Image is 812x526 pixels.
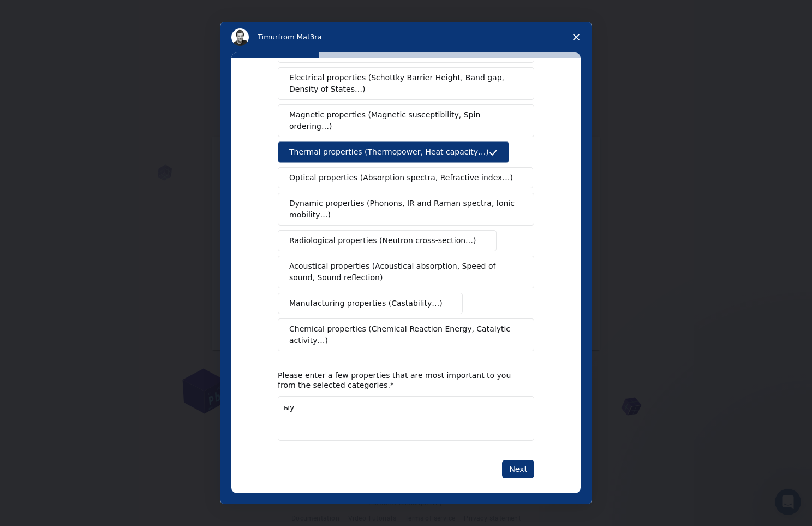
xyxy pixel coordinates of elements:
button: Manufacturing properties (Castability…) [278,293,463,314]
button: Radiological properties (Neutron cross-section…) [278,230,497,251]
button: Optical properties (Absorption spectra, Refractive index…) [278,167,533,188]
button: Magnetic properties (Magnetic susceptibility, Spin ordering…) [278,104,534,137]
button: Electrical properties (Schottky Barrier Height, Band gap, Density of States…) [278,67,534,100]
span: Magnetic properties (Magnetic susceptibility, Spin ordering…) [289,109,515,132]
span: Chemical properties (Chemical Reaction Energy, Catalytic activity…) [289,323,515,346]
span: Close survey [561,22,592,52]
span: Optical properties (Absorption spectra, Refractive index…) [289,172,513,184]
button: Acoustical properties (Acoustical absorption, Speed of sound, Sound reflection) [278,256,534,288]
span: Acoustical properties (Acoustical absorption, Speed of sound, Sound reflection) [289,261,516,283]
span: Electrical properties (Schottky Barrier Height, Band gap, Density of States…) [289,72,516,95]
span: Dynamic properties (Phonons, IR and Raman spectra, Ionic mobility…) [289,198,516,221]
button: Chemical properties (Chemical Reaction Energy, Catalytic activity…) [278,318,534,351]
button: Dynamic properties (Phonons, IR and Raman spectra, Ionic mobility…) [278,193,534,226]
span: Support [21,8,58,17]
img: Profile image for Timur [231,28,249,46]
span: Timur [258,33,278,41]
button: Thermal properties (Thermopower, Heat capacity…) [278,141,509,163]
span: Manufacturing properties (Castability…) [289,298,443,309]
button: Next [502,460,534,478]
span: from Mat3ra [278,33,321,41]
span: Radiological properties (Neutron cross-section…) [289,235,476,246]
textarea: Enter text... [278,396,534,441]
span: Thermal properties (Thermopower, Heat capacity…) [289,146,489,158]
div: Please enter a few properties that are most important to you from the selected categories. [278,370,518,390]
